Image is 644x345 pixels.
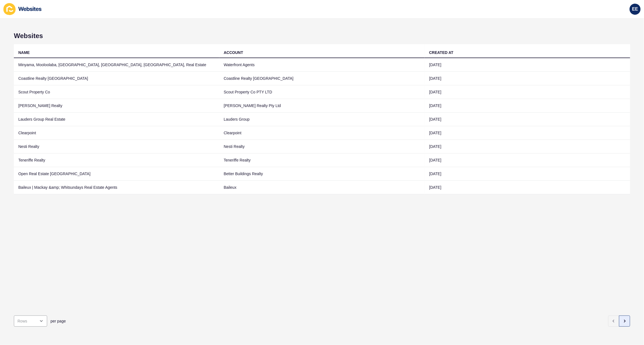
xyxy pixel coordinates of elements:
[14,72,219,85] td: Coastline Realty [GEOGRAPHIC_DATA]
[219,113,425,126] td: Lauders Group
[14,113,219,126] td: Lauders Group Real Estate
[219,153,425,167] td: Teneriffe Realty
[50,318,66,324] span: per page
[219,126,425,140] td: Clearpoint
[14,167,219,181] td: Open Real Estate [GEOGRAPHIC_DATA]
[14,153,219,167] td: Teneriffe Realty
[425,85,630,99] td: [DATE]
[425,140,630,153] td: [DATE]
[14,140,219,153] td: Nesti Realty
[14,316,47,327] div: open menu
[219,167,425,181] td: Better Buildings Realty
[14,126,219,140] td: Clearpoint
[224,50,243,55] div: ACCOUNT
[219,58,425,72] td: Waterfront Agents
[219,181,425,194] td: Baileux
[425,72,630,85] td: [DATE]
[425,99,630,113] td: [DATE]
[425,58,630,72] td: [DATE]
[425,181,630,194] td: [DATE]
[632,6,638,12] span: EE
[219,99,425,113] td: [PERSON_NAME] Realty Pty Ltd
[219,72,425,85] td: Coastline Realty [GEOGRAPHIC_DATA]
[425,126,630,140] td: [DATE]
[219,85,425,99] td: Scout Property Co PTY LTD
[219,140,425,153] td: Nesti Realty
[14,58,219,72] td: Minyama, Mooloolaba, [GEOGRAPHIC_DATA], [GEOGRAPHIC_DATA], [GEOGRAPHIC_DATA], Real Estate
[14,85,219,99] td: Scout Property Co
[14,99,219,113] td: [PERSON_NAME] Realty
[425,153,630,167] td: [DATE]
[18,50,30,55] div: NAME
[425,113,630,126] td: [DATE]
[429,50,453,55] div: CREATED AT
[14,181,219,194] td: Baileux | Mackay &amp; Whitsundays Real Estate Agents
[425,167,630,181] td: [DATE]
[14,32,630,40] h1: Websites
